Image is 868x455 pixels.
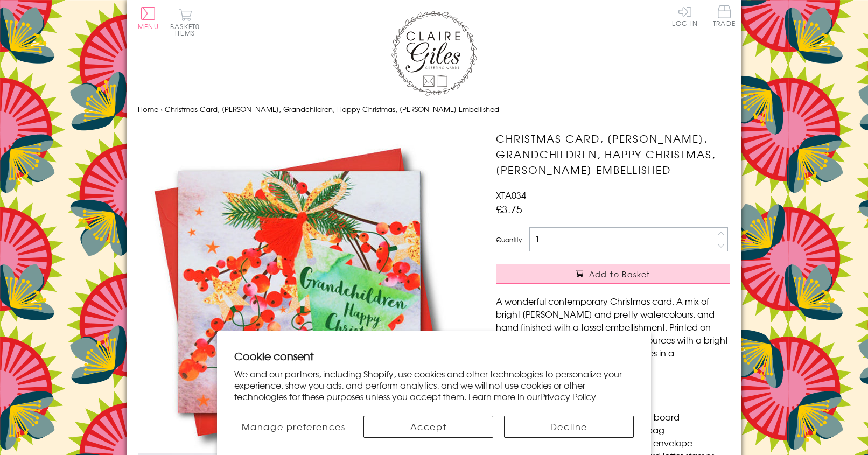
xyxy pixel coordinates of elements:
button: Accept [363,416,493,438]
button: Basket0 items [170,9,200,36]
nav: breadcrumbs [138,99,730,121]
span: Trade [713,5,736,26]
img: Christmas Card, Berries, Grandchildren, Happy Christmas, Tassel Embellished [138,131,461,453]
label: Quantity [496,235,522,244]
span: XTA034 [496,188,526,201]
a: Privacy Policy [540,390,596,403]
span: Menu [138,22,159,31]
p: We and our partners, including Shopify, use cookies and other technologies to personalize your ex... [234,368,634,402]
span: £3.75 [496,201,522,216]
h2: Cookie consent [234,348,634,363]
button: Add to Basket [496,264,730,284]
a: Log In [672,5,698,26]
button: Decline [504,416,634,438]
button: Manage preferences [234,416,353,438]
span: Christmas Card, [PERSON_NAME], Grandchildren, Happy Christmas, [PERSON_NAME] Embellished [165,104,499,114]
a: Home [138,104,158,114]
span: Add to Basket [589,269,650,279]
img: Claire Giles Greetings Cards [391,11,477,96]
span: 0 items [175,22,200,38]
span: Manage preferences [242,420,346,433]
a: Trade [713,5,736,29]
p: A wonderful contemporary Christmas card. A mix of bright [PERSON_NAME] and pretty watercolours, a... [496,295,730,372]
button: Menu [138,7,159,30]
span: › [160,104,163,114]
h1: Christmas Card, [PERSON_NAME], Grandchildren, Happy Christmas, [PERSON_NAME] Embellished [496,131,730,177]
